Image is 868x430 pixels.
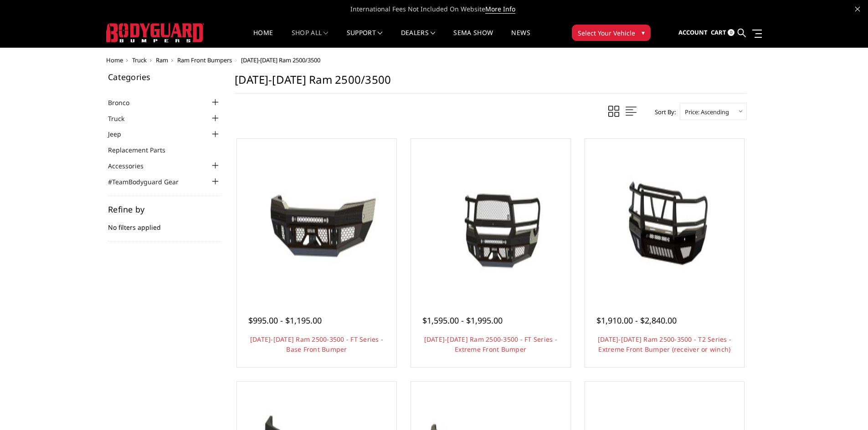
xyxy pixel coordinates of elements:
span: 0 [728,29,734,36]
span: $995.00 - $1,195.00 [248,315,322,326]
a: News [511,30,530,47]
span: $1,910.00 - $2,840.00 [596,315,677,326]
a: [DATE]-[DATE] Ram 2500-3500 - FT Series - Base Front Bumper [250,335,383,354]
a: [DATE]-[DATE] Ram 2500-3500 - FT Series - Extreme Front Bumper [424,335,557,354]
a: Account [678,20,708,45]
a: Accessories [108,161,155,171]
span: Cart [711,28,726,36]
a: Truck [108,114,136,123]
h1: [DATE]-[DATE] Ram 2500/3500 [235,73,747,94]
a: Cart 0 [711,20,734,45]
a: More Info [485,5,515,14]
span: $1,595.00 - $1,995.00 [422,315,503,326]
a: [DATE]-[DATE] Ram 2500-3500 - T2 Series - Extreme Front Bumper (receiver or winch) [598,335,731,354]
a: Support [347,30,383,47]
a: Replacement Parts [108,145,177,155]
a: 2019-2025 Ram 2500-3500 - T2 Series - Extreme Front Bumper (receiver or winch) 2019-2025 Ram 2500... [587,141,742,296]
a: shop all [292,30,329,47]
a: Home [253,30,273,47]
span: [DATE]-[DATE] Ram 2500/3500 [241,56,320,64]
a: 2019-2025 Ram 2500-3500 - FT Series - Extreme Front Bumper 2019-2025 Ram 2500-3500 - FT Series - ... [413,141,568,296]
a: Truck [132,56,147,64]
span: Select Your Vehicle [578,28,635,38]
button: Select Your Vehicle [572,25,651,41]
a: Ram Front Bumpers [177,56,232,64]
span: ▾ [642,28,645,37]
h5: Refine by [108,205,221,213]
a: Home [106,56,123,64]
a: #TeamBodyguard Gear [108,177,190,187]
div: No filters applied [108,205,221,242]
img: 2019-2025 Ram 2500-3500 - FT Series - Base Front Bumper [239,141,394,296]
a: SEMA Show [453,30,493,47]
a: Ram [156,56,168,64]
h5: Categories [108,73,221,81]
a: Dealers [401,30,436,47]
a: Jeep [108,129,133,139]
img: 2019-2025 Ram 2500-3500 - T2 Series - Extreme Front Bumper (receiver or winch) [587,141,742,296]
img: BODYGUARD BUMPERS [106,23,204,42]
a: Bronco [108,98,141,107]
span: Account [678,28,708,36]
label: Sort By: [650,105,676,119]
